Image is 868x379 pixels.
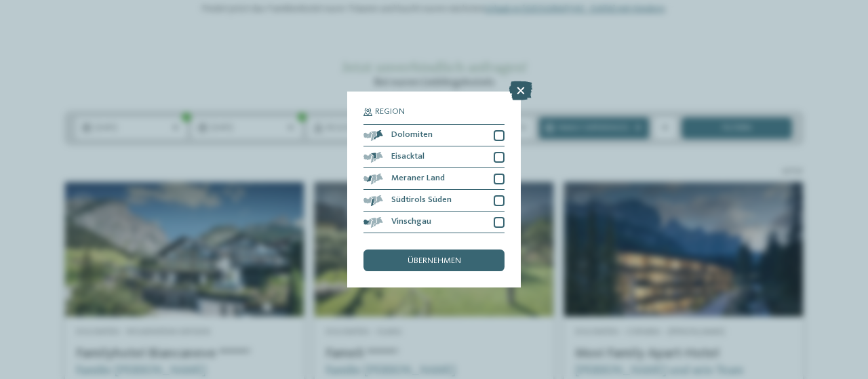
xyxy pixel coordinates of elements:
[391,218,431,226] span: Vinschgau
[391,174,445,183] span: Meraner Land
[391,153,425,161] span: Eisacktal
[391,131,433,140] span: Dolomiten
[391,196,452,205] span: Südtirols Süden
[408,257,461,266] span: übernehmen
[375,108,405,117] span: Region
